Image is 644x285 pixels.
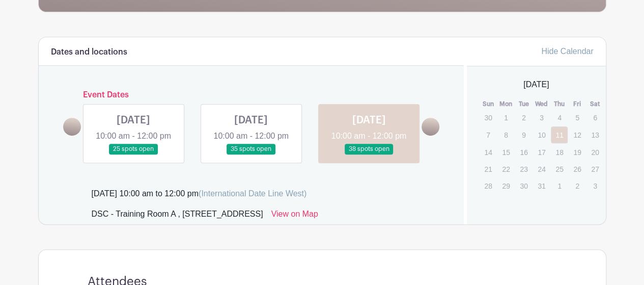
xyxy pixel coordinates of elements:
[568,99,586,109] th: Fri
[92,188,307,200] div: [DATE] 10:00 am to 12:00 pm
[569,127,585,143] p: 12
[569,161,585,177] p: 26
[533,110,550,125] p: 3
[515,127,532,143] p: 9
[515,144,532,160] p: 16
[533,127,550,143] p: 10
[533,99,550,109] th: Wed
[480,161,496,177] p: 21
[480,144,496,160] p: 14
[51,47,127,57] h6: Dates and locations
[569,144,585,160] p: 19
[586,144,603,160] p: 20
[551,178,568,194] p: 1
[586,99,604,109] th: Sat
[515,178,532,194] p: 30
[551,144,568,160] p: 18
[81,90,422,100] h6: Event Dates
[515,161,532,177] p: 23
[92,208,263,224] div: DSC - Training Room A , [STREET_ADDRESS]
[497,161,514,177] p: 22
[586,110,603,125] p: 6
[497,178,514,194] p: 29
[533,178,550,194] p: 31
[551,110,568,125] p: 4
[586,127,603,143] p: 13
[480,110,496,125] p: 30
[479,99,497,109] th: Sun
[569,110,585,125] p: 5
[480,127,496,143] p: 7
[497,99,515,109] th: Mon
[541,47,593,56] a: Hide Calendar
[515,99,533,109] th: Tue
[569,178,585,194] p: 2
[533,161,550,177] p: 24
[533,144,550,160] p: 17
[497,110,514,125] p: 1
[523,79,549,91] span: [DATE]
[271,208,318,224] a: View on Map
[515,110,532,125] p: 2
[497,127,514,143] p: 8
[199,189,306,198] span: (International Date Line West)
[497,144,514,160] p: 15
[586,161,603,177] p: 27
[551,126,568,143] a: 11
[550,99,568,109] th: Thu
[551,161,568,177] p: 25
[586,178,603,194] p: 3
[480,178,496,194] p: 28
